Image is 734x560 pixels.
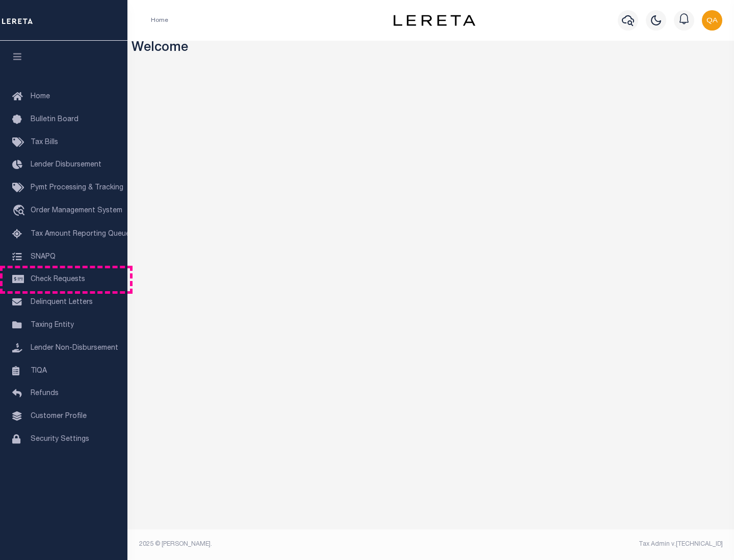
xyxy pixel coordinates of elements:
[438,540,723,549] div: Tax Admin v.[TECHNICAL_ID]
[132,41,730,57] h3: Welcome
[31,161,101,169] span: Lender Disbursement
[31,139,58,146] span: Tax Bills
[31,413,87,420] span: Customer Profile
[31,367,47,374] span: TIQA
[31,276,85,283] span: Check Requests
[31,116,78,123] span: Bulletin Board
[12,205,29,218] i: travel_explore
[31,231,130,238] span: Tax Amount Reporting Queue
[702,10,722,31] img: svg+xml;base64,PHN2ZyB4bWxucz0iaHR0cDovL3d3dy53My5vcmcvMjAwMC9zdmciIHBvaW50ZXItZXZlbnRzPSJub25lIi...
[151,16,168,25] li: Home
[31,322,74,329] span: Taxing Entity
[31,390,59,397] span: Refunds
[31,184,123,191] span: Pymt Processing & Tracking
[31,345,118,352] span: Lender Non-Disbursement
[31,436,89,443] span: Security Settings
[31,253,56,260] span: SNAPQ
[31,207,122,214] span: Order Management System
[132,540,431,549] div: 2025 © [PERSON_NAME].
[394,15,475,26] img: logo-dark.svg
[31,299,93,306] span: Delinquent Letters
[31,93,50,100] span: Home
